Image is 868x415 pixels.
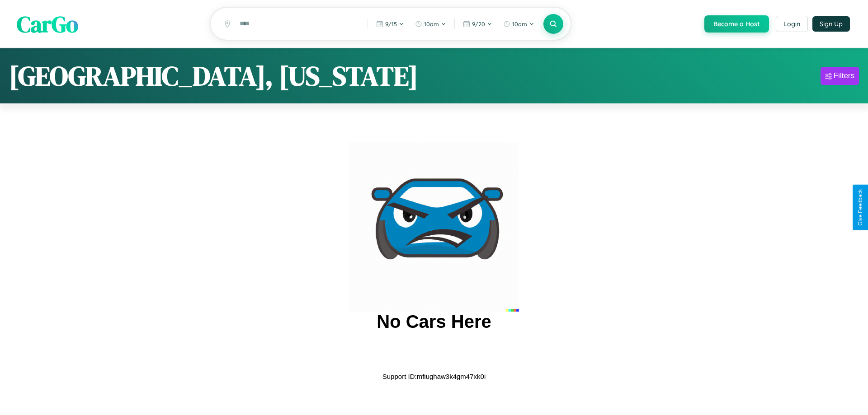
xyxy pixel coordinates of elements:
button: Become a Host [704,15,769,33]
span: 10am [424,20,439,28]
span: CarGo [17,8,78,39]
div: Give Feedback [857,189,863,226]
button: 9/20 [458,17,497,31]
button: 10am [410,17,451,31]
span: 9 / 15 [385,20,397,28]
span: 10am [512,20,527,28]
h2: No Cars Here [377,312,491,332]
div: Filters [834,71,854,80]
button: Sign Up [812,16,850,32]
p: Support ID: mfiughaw3k4gm47xk0i [382,370,486,382]
button: Filters [821,67,859,85]
button: 9/15 [372,17,409,31]
button: 10am [499,17,539,31]
button: Login [776,16,808,32]
h1: [GEOGRAPHIC_DATA], [US_STATE] [9,57,418,94]
img: car [349,142,519,312]
span: 9 / 20 [472,20,485,28]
